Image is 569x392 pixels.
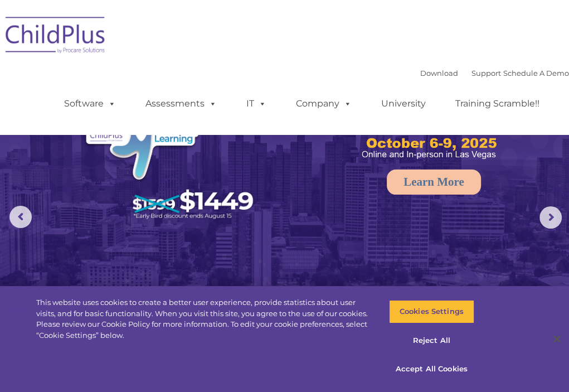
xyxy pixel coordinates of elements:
[235,93,278,115] a: IT
[370,93,437,115] a: University
[285,93,363,115] a: Company
[387,170,481,195] a: Learn More
[389,357,474,381] button: Accept All Cookies
[420,69,569,78] font: |
[444,93,551,115] a: Training Scramble!!
[420,69,458,78] a: Download
[389,329,474,352] button: Reject All
[36,297,372,341] div: This website uses cookies to create a better user experience, provide statistics about user visit...
[544,327,569,351] button: Close
[134,93,228,115] a: Assessments
[53,93,127,115] a: Software
[471,69,501,78] a: Support
[503,69,569,78] a: Schedule A Demo
[389,300,474,323] button: Cookies Settings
